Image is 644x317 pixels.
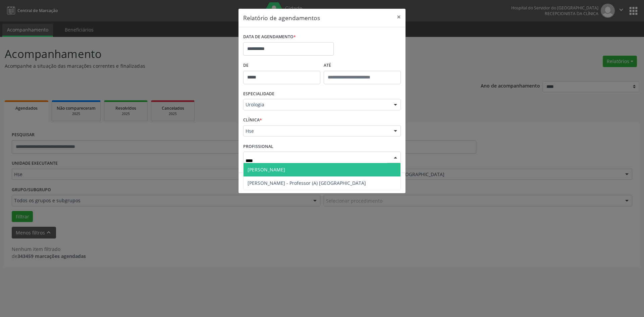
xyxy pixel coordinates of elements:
span: Hse [246,128,387,135]
span: Urologia [246,101,387,108]
label: ESPECIALIDADE [243,89,274,99]
label: De [243,60,320,71]
button: Close [392,9,406,25]
label: ATÉ [324,60,401,71]
span: [PERSON_NAME] - Professor (A) [GEOGRAPHIC_DATA] [248,180,366,186]
span: [PERSON_NAME] [248,166,285,173]
label: PROFISSIONAL [243,141,273,152]
h5: Relatório de agendamentos [243,13,320,22]
label: CLÍNICA [243,115,262,125]
label: DATA DE AGENDAMENTO [243,32,296,42]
